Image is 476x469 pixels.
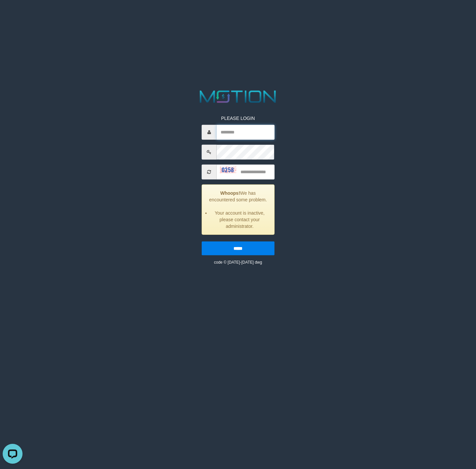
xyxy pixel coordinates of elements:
strong: Whoops! [220,190,240,195]
li: Your account is inactive, please contact your administrator. [210,209,269,229]
img: captcha [220,167,237,173]
small: code © [DATE]-[DATE] dwg [214,260,262,264]
p: PLEASE LOGIN [202,115,275,121]
img: MOTION_logo.png [196,88,280,105]
button: Open LiveChat chat widget [3,3,23,23]
div: We has encountered some problem. [202,184,275,234]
